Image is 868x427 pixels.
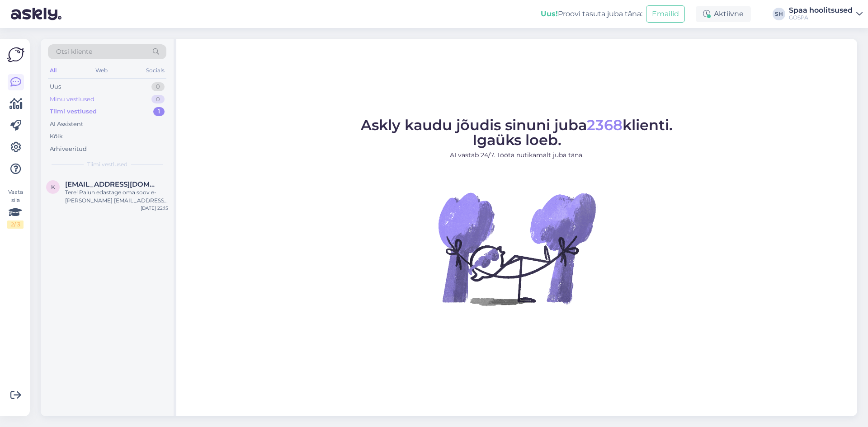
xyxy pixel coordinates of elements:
[7,221,24,229] div: 2 / 3
[50,95,94,104] div: Minu vestlused
[153,107,165,116] div: 1
[87,160,127,169] span: Tiimi vestlused
[361,150,673,160] p: AI vastab 24/7. Tööta nutikamalt juba täna.
[141,205,168,211] div: [DATE] 22:15
[587,116,623,134] span: 2368
[7,188,24,229] div: Vaata siia
[7,46,24,63] img: Askly Logo
[65,188,168,205] div: Tere! Palun edastage oma soov e-[PERSON_NAME] [EMAIL_ADDRESS][DOMAIN_NAME].
[65,180,159,188] span: kati@aeternum.ee
[541,9,558,18] b: Uus!
[50,120,83,129] div: AI Assistent
[151,82,165,91] div: 0
[48,65,58,76] div: All
[56,47,92,56] span: Otsi kliente
[51,183,55,190] span: k
[789,7,863,21] a: Spaa hoolitsusedGOSPA
[50,107,97,116] div: Tiimi vestlused
[541,9,642,19] div: Proovi tasuta juba täna:
[696,6,751,22] div: Aktiivne
[50,145,87,154] div: Arhiveeritud
[789,7,853,14] div: Spaa hoolitsused
[50,82,61,91] div: Uus
[789,14,853,21] div: GOSPA
[773,8,785,20] div: SH
[50,132,63,141] div: Kõik
[151,95,165,104] div: 0
[94,65,109,76] div: Web
[361,116,673,149] span: Askly kaudu jõudis sinuni juba klienti. Igaüks loeb.
[646,5,685,23] button: Emailid
[144,65,166,76] div: Socials
[435,167,598,330] img: No Chat active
